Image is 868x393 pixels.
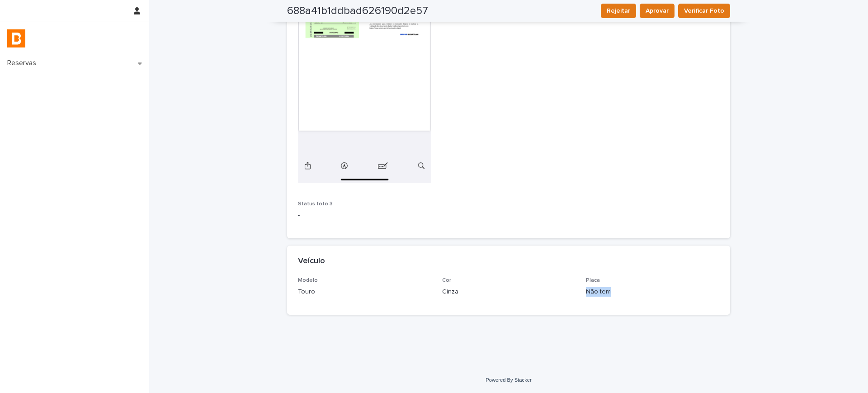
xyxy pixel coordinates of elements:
[640,4,675,18] button: Aprovar
[298,201,333,207] span: Status foto 3
[586,278,600,283] span: Placa
[601,4,636,18] button: Rejeitar
[298,278,318,283] span: Modelo
[586,287,719,297] p: Não tem
[287,5,428,18] h2: 688a41b1ddbad626190d2e57
[4,59,43,67] p: Reservas
[442,278,451,283] span: Cor
[678,4,730,18] button: Verificar Foto
[442,287,576,297] p: Cinza
[298,287,431,297] p: Touro
[7,29,25,47] img: zVaNuJHRTjyIjT5M9Xd5
[298,211,431,220] p: -
[684,6,724,15] span: Verificar Foto
[298,256,325,266] h2: Veículo
[486,377,531,383] a: Powered By Stacker
[646,6,669,15] span: Aprovar
[607,6,630,15] span: Rejeitar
